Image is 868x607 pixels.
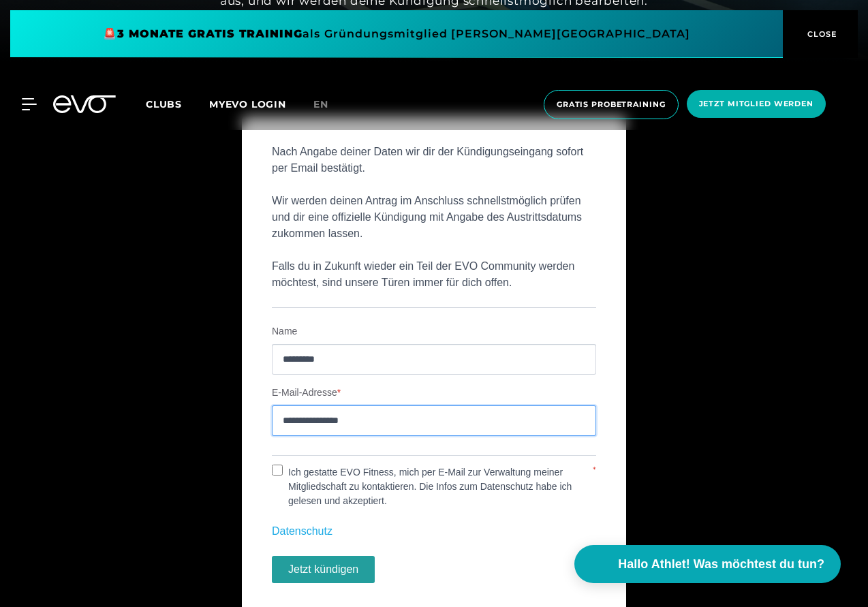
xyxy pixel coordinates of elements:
[557,99,666,110] span: Gratis Probetraining
[209,98,286,110] a: MYEVO LOGIN
[272,144,596,291] p: Nach Angabe deiner Daten wir dir der Kündigungseingang sofort per Email bestätigt. Wir werden dei...
[272,556,375,583] button: Jetzt kündigen
[272,344,596,375] input: Name
[272,405,596,436] input: E-Mail-Adresse
[574,545,841,583] button: Hallo Athlet! Was möchtest du tun?
[618,555,824,574] span: Hallo Athlet! Was möchtest du tun?
[313,97,345,112] a: en
[783,10,858,58] button: CLOSE
[699,98,813,110] span: Jetzt Mitglied werden
[272,324,596,339] label: Name
[272,386,596,400] label: E-Mail-Adresse
[683,90,830,119] a: Jetzt Mitglied werden
[804,28,837,40] span: CLOSE
[313,98,328,110] span: en
[540,90,683,119] a: Gratis Probetraining
[146,98,182,110] span: Clubs
[146,97,209,110] a: Clubs
[283,465,591,508] label: Ich gestatte EVO Fitness, mich per E-Mail zur Verwaltung meiner Mitgliedschaft zu kontaktieren. D...
[272,525,332,537] a: Datenschutz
